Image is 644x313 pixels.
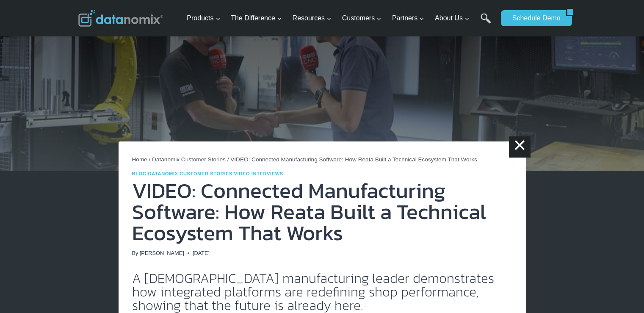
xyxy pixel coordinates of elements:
span: Partners [392,13,424,24]
span: The Difference [231,13,282,24]
span: | | [132,171,283,176]
h1: VIDEO: Connected Manufacturing Software: How Reata Built a Technical Ecosystem That Works [132,180,512,244]
a: Blog [132,171,147,176]
img: Datanomix [78,10,163,27]
a: Datanomix Customer Stories [152,156,226,163]
span: Customers [342,13,381,24]
span: / [227,156,229,163]
nav: Breadcrumbs [132,155,512,164]
time: [DATE] [193,249,210,258]
span: By [132,249,138,258]
a: Schedule Demo [501,10,566,26]
a: Datanomix Customer Stories [148,171,233,176]
a: [PERSON_NAME] [140,250,184,256]
h2: A [DEMOGRAPHIC_DATA] manufacturing leader demonstrates how integrated platforms are redefining sh... [132,271,512,312]
span: Resources [293,13,332,24]
span: About Us [435,13,470,24]
a: Search [481,13,491,32]
span: VIDEO: Connected Manufacturing Software: How Reata Built a Technical Ecosystem That Works [230,156,477,163]
a: Video Interviews [234,171,283,176]
a: Home [132,156,147,163]
nav: Primary Navigation [183,5,497,32]
a: × [509,136,530,158]
span: Products [187,13,220,24]
span: / [149,156,151,163]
